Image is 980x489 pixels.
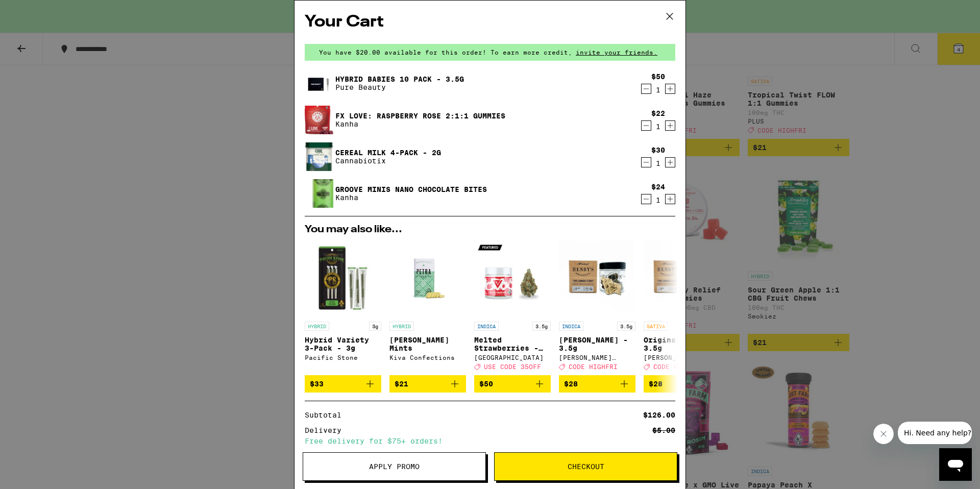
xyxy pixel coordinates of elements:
[651,72,665,81] div: $50
[305,411,349,419] div: Subtotal
[665,194,675,204] button: Increment
[665,120,675,131] button: Increment
[335,149,441,157] a: Cereal Milk 4-Pack - 2g
[569,363,618,370] span: CODE HIGHFRI
[651,196,665,204] div: 1
[389,240,466,316] img: Kiva Confections - Petra Moroccan Mints
[305,354,381,361] div: Pacific Stone
[532,322,551,331] p: 3.5g
[559,240,635,316] img: Henry's Original - King Louis XIII - 3.5g
[305,105,333,135] img: FX LOVE: Raspberry Rose 2:1:1 Gummies
[644,240,720,316] img: Henry's Original - Original Haze - 3.5g
[651,183,665,191] div: $24
[305,240,381,316] img: Pacific Stone - Hybrid Variety 3-Pack - 3g
[335,83,464,91] p: Pure Beauty
[319,49,572,56] span: You have $20.00 available for this order! To earn more credit,
[389,375,466,393] button: Add to bag
[474,322,499,331] p: INDICA
[335,157,441,165] p: Cannabiotix
[474,240,551,375] a: Open page for Melted Strawberries - 3.5g from Ember Valley
[898,422,972,444] iframe: Message from company
[559,354,635,361] div: [PERSON_NAME] Original
[644,336,720,352] p: Original Haze - 3.5g
[335,112,505,120] a: FX LOVE: Raspberry Rose 2:1:1 Gummies
[939,448,972,481] iframe: Button to launch messaging window
[474,375,551,393] button: Add to bag
[559,375,635,393] button: Add to bag
[303,452,486,481] button: Apply Promo
[305,157,333,230] img: Groove Minis Nano Chocolate Bites
[644,240,720,375] a: Open page for Original Haze - 3.5g from Henry's Original
[564,380,578,388] span: $28
[305,138,333,175] img: Cereal Milk 4-Pack - 2g
[641,194,651,204] button: Decrement
[335,193,487,202] p: Kanha
[644,322,668,331] p: SATIVA
[568,463,604,470] span: Checkout
[651,123,665,131] div: 1
[651,109,665,117] div: $22
[652,427,675,434] div: $5.00
[651,159,665,167] div: 1
[369,322,381,331] p: 3g
[479,380,493,388] span: $50
[644,375,720,393] button: Add to bag
[305,375,381,393] button: Add to bag
[559,336,635,352] p: [PERSON_NAME] - 3.5g
[617,322,635,331] p: 3.5g
[474,336,551,352] p: Melted Strawberries - 3.5g
[572,49,661,56] span: invite your friends.
[305,225,675,235] h2: You may also like...
[335,75,464,83] a: Hybrid Babies 10 Pack - 3.5g
[644,354,720,361] div: [PERSON_NAME] Original
[474,354,551,361] div: [GEOGRAPHIC_DATA]
[665,157,675,167] button: Increment
[305,427,349,434] div: Delivery
[643,411,675,419] div: $126.00
[559,240,635,375] a: Open page for King Louis XIII - 3.5g from Henry's Original
[649,380,663,388] span: $28
[641,120,651,131] button: Decrement
[305,336,381,352] p: Hybrid Variety 3-Pack - 3g
[559,322,583,331] p: INDICA
[305,69,333,97] img: Hybrid Babies 10 Pack - 3.5g
[335,185,487,193] a: Groove Minis Nano Chocolate Bites
[310,380,324,388] span: $33
[389,240,466,375] a: Open page for Petra Moroccan Mints from Kiva Confections
[369,463,420,470] span: Apply Promo
[305,240,381,375] a: Open page for Hybrid Variety 3-Pack - 3g from Pacific Stone
[641,84,651,94] button: Decrement
[389,322,414,331] p: HYBRID
[389,336,466,352] p: [PERSON_NAME] Mints
[651,146,665,154] div: $30
[641,157,651,167] button: Decrement
[494,452,677,481] button: Checkout
[873,424,894,444] iframe: Close message
[474,240,551,316] img: Ember Valley - Melted Strawberries - 3.5g
[653,363,702,370] span: CODE HIGHFRI
[305,437,675,445] div: Free delivery for $75+ orders!
[395,380,408,388] span: $21
[305,11,675,34] h2: Your Cart
[305,44,675,61] div: You have $20.00 available for this order! To earn more credit,invite your friends.
[651,86,665,94] div: 1
[665,84,675,94] button: Increment
[389,354,466,361] div: Kiva Confections
[335,120,505,128] p: Kanha
[484,363,541,370] span: USE CODE 35OFF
